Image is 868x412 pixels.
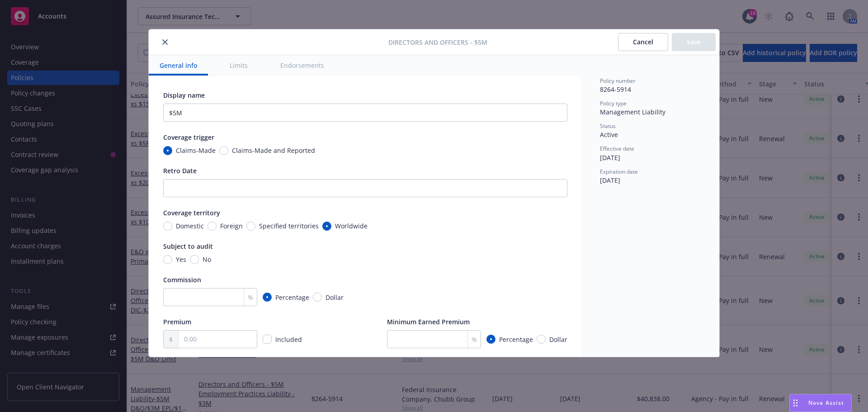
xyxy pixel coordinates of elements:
span: Percentage [275,293,309,302]
span: % [248,293,253,302]
span: [DATE] [600,176,620,185]
button: close [160,37,170,47]
span: No [203,255,211,264]
input: Dollar [537,335,546,344]
span: Status [600,122,616,130]
span: Premium [163,317,191,326]
span: Policy number [600,77,636,85]
input: Specified territories [246,222,255,231]
span: Directors and Officers - $5M [388,38,487,47]
span: Worldwide [335,221,368,231]
span: % [472,335,477,344]
input: Claims-Made and Reported [219,146,228,155]
button: Endorsements [269,55,335,76]
button: General info [149,55,208,76]
input: 0.00 [179,331,257,348]
button: Cancel [618,33,668,51]
span: Specified territories [259,221,319,231]
span: Display name [163,91,205,99]
input: Percentage [486,335,495,344]
input: Yes [163,255,172,264]
input: Claims-Made [163,146,172,155]
span: Claims-Made and Reported [232,146,315,155]
span: Coverage trigger [163,133,214,142]
span: Subject to audit [163,242,213,251]
span: Nova Assist [808,399,844,407]
input: Percentage [263,293,272,302]
span: Commission [163,275,201,284]
input: Worldwide [322,222,331,231]
span: Coverage territory [163,208,220,217]
span: Claims-Made [176,146,216,155]
span: Foreign [220,221,243,231]
span: 8264-5914 [600,85,631,94]
span: Management Liability [600,108,665,116]
button: Limits [219,55,259,76]
span: Expiration date [600,168,638,175]
input: Dollar [313,293,322,302]
span: Domestic [176,221,204,231]
span: Effective date [600,145,634,152]
input: Domestic [163,222,172,231]
span: [DATE] [600,153,620,162]
span: Dollar [549,335,567,344]
span: Included [275,335,302,344]
span: Minimum Earned Premium [387,317,470,326]
span: Retro Date [163,166,197,175]
button: Nova Assist [789,394,852,412]
span: Dollar [325,293,344,302]
input: Foreign [208,222,217,231]
span: Active [600,130,618,139]
span: Yes [176,255,186,264]
div: Drag to move [790,394,801,412]
input: No [190,255,199,264]
span: Policy type [600,99,627,107]
span: Percentage [499,335,533,344]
